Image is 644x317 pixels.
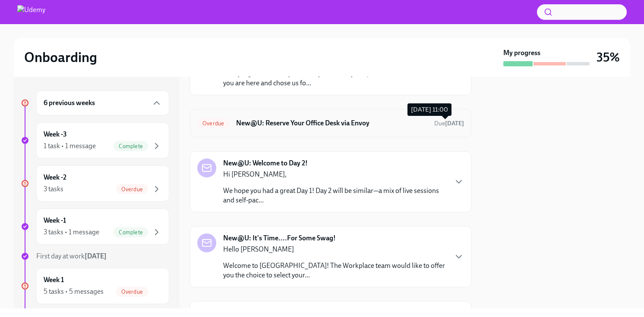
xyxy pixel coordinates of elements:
[197,120,229,127] span: Overdue
[36,252,107,260] span: First day at work
[223,158,308,168] strong: New@U: Welcome to Day 2!
[21,268,169,304] a: Week 15 tasks • 5 messagesOverdue
[21,165,169,202] a: Week -23 tasksOverdue
[236,118,427,128] h6: New@U: Reserve Your Office Desk via Envoy
[44,141,96,151] div: 1 task • 1 message
[44,98,95,108] h6: 6 previous weeks
[114,143,148,149] span: Complete
[36,90,169,115] div: 6 previous weeks
[114,229,148,236] span: Complete
[21,252,169,261] a: First day at work[DATE]
[44,227,99,237] div: 3 tasks • 1 message
[85,252,107,260] strong: [DATE]
[223,261,447,280] p: Welcome to [GEOGRAPHIC_DATA]! The Workplace team would like to offer you the choice to select you...
[44,216,66,225] h6: Week -1
[21,122,169,158] a: Week -31 task • 1 messageComplete
[223,233,336,243] strong: New@U: It's Time....For Some Swag!
[44,275,64,285] h6: Week 1
[44,184,63,194] div: 3 tasks
[44,287,104,296] div: 5 tasks • 5 messages
[197,116,464,130] a: OverdueNew@U: Reserve Your Office Desk via EnvoyDue[DATE]
[223,69,447,88] p: A very big welcome to you, from your Udemy People team. We are thrilled you are here and chose us...
[24,49,97,66] h2: Onboarding
[223,245,447,254] p: Hello [PERSON_NAME]
[21,208,169,245] a: Week -13 tasks • 1 messageComplete
[434,120,464,127] span: Due
[597,50,620,65] h3: 35%
[44,130,67,139] h6: Week -3
[116,186,148,193] span: Overdue
[223,170,447,179] p: Hi [PERSON_NAME],
[17,5,45,19] img: Udemy
[116,289,148,295] span: Overdue
[503,48,540,58] strong: My progress
[223,186,447,205] p: We hope you had a great Day 1! Day 2 will be similar—a mix of live sessions and self-pac...
[445,120,464,127] strong: [DATE]
[44,173,66,182] h6: Week -2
